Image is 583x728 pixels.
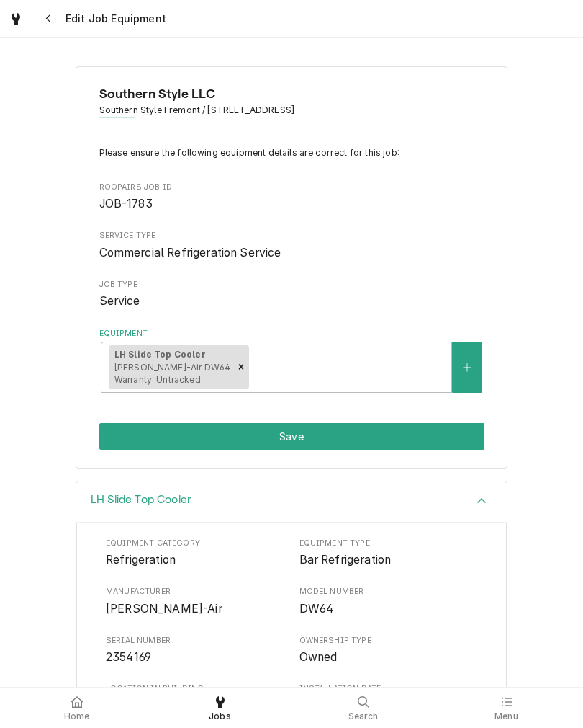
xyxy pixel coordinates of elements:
[299,538,478,549] span: Equipment Type
[106,683,284,695] span: Location in Building
[106,635,284,647] span: Serial Number
[99,84,484,128] div: Client Information
[99,328,484,339] label: Equipment
[299,650,338,664] span: Owned
[106,602,222,616] span: [PERSON_NAME]-Air
[99,104,484,117] span: Address
[106,600,284,618] span: Manufacturer
[114,362,231,386] span: [PERSON_NAME]-Air DW64 Warranty: Untracked
[463,363,471,373] svg: Create New Equipment
[435,691,577,725] a: Menu
[99,423,484,450] button: Save
[106,683,284,714] div: Location in Building
[99,182,484,213] div: Roopairs Job ID
[99,182,484,193] span: Roopairs Job ID
[99,195,484,213] span: Roopairs Job ID
[299,586,478,598] span: Model Number
[149,691,291,725] a: Jobs
[106,551,284,569] span: Equipment Category
[106,586,284,617] div: Manufacturer
[99,328,484,394] div: Equipment
[106,650,151,664] span: 2354169
[299,600,478,618] span: Model Number
[99,246,281,259] span: Commercial Refrigeration Service
[76,66,507,469] div: Job Equipment Summary Form
[106,538,284,549] span: Equipment Category
[299,649,478,666] span: Ownership Type
[99,84,484,104] span: Name
[452,342,482,393] button: Create New Equipment
[35,6,61,32] button: Navigate back
[64,711,90,722] span: Home
[99,423,484,450] div: Button Group Row
[99,279,484,290] span: Job Type
[299,683,478,695] span: Installation Date
[348,711,379,722] span: Search
[6,691,148,725] a: Home
[299,586,478,617] div: Model Number
[209,711,231,722] span: Jobs
[99,423,484,450] div: Button Group
[99,244,484,262] span: Service Type
[99,230,484,261] div: Service Type
[99,197,153,210] span: JOB-1783
[99,294,140,308] span: Service
[299,553,392,567] span: Bar Refrigeration
[299,538,478,569] div: Equipment Type
[99,230,484,241] span: Service Type
[76,481,507,523] div: Accordion Header
[106,635,284,666] div: Serial Number
[99,146,484,159] p: Please ensure the following equipment details are correct for this job:
[106,586,284,598] span: Manufacturer
[292,691,434,725] a: Search
[494,711,518,722] span: Menu
[91,493,191,507] h3: LH Slide Top Cooler
[299,551,478,569] span: Equipment Type
[106,649,284,666] span: Serial Number
[299,683,478,714] div: Installation Date
[99,293,484,310] span: Job Type
[76,481,507,523] button: Accordion Details Expand Trigger
[106,553,176,567] span: Refrigeration
[299,602,334,616] span: DW64
[99,279,484,310] div: Job Type
[61,12,166,26] span: Edit Job Equipment
[99,146,484,393] div: Job Equipment Summary
[114,349,206,360] strong: LH Slide Top Cooler
[106,538,284,569] div: Equipment Category
[299,635,478,666] div: Ownership Type
[3,6,29,32] a: Go to Jobs
[233,345,249,390] div: Remove [object Object]
[299,635,478,647] span: Ownership Type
